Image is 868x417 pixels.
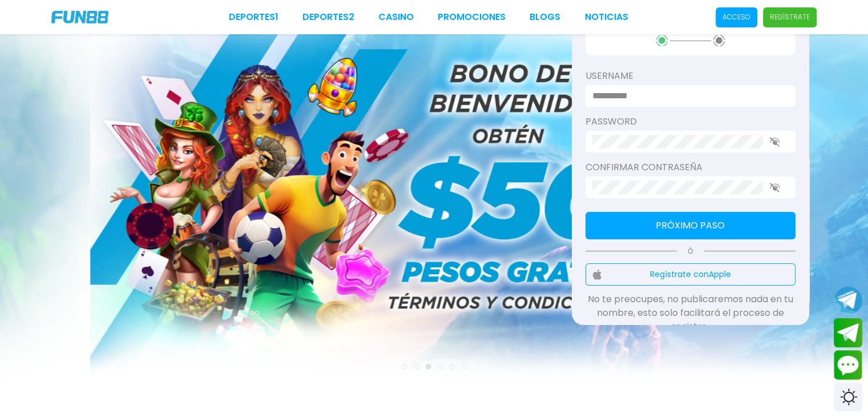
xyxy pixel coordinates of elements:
[834,350,862,380] button: Contact customer service
[302,10,354,24] a: Deportes2
[586,212,796,239] button: Próximo paso
[586,115,796,129] label: password
[438,10,506,24] a: Promociones
[586,161,796,174] label: Confirmar contraseña
[834,383,862,411] div: Switch theme
[586,292,796,334] p: No te preocupes, no publicaremos nada en tu nombre, esto solo facilitará el proceso de registro.
[584,10,628,24] a: NOTICIAS
[229,10,278,24] a: Deportes1
[770,12,810,22] p: Regístrate
[834,318,862,348] button: Join telegram
[834,286,862,315] button: Join telegram channel
[530,10,560,24] a: BLOGS
[51,11,108,23] img: Company Logo
[586,263,796,286] button: Regístrate conApple
[586,246,796,256] p: Ó
[722,12,750,22] p: Acceso
[378,10,414,24] a: CASINO
[586,69,796,83] label: username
